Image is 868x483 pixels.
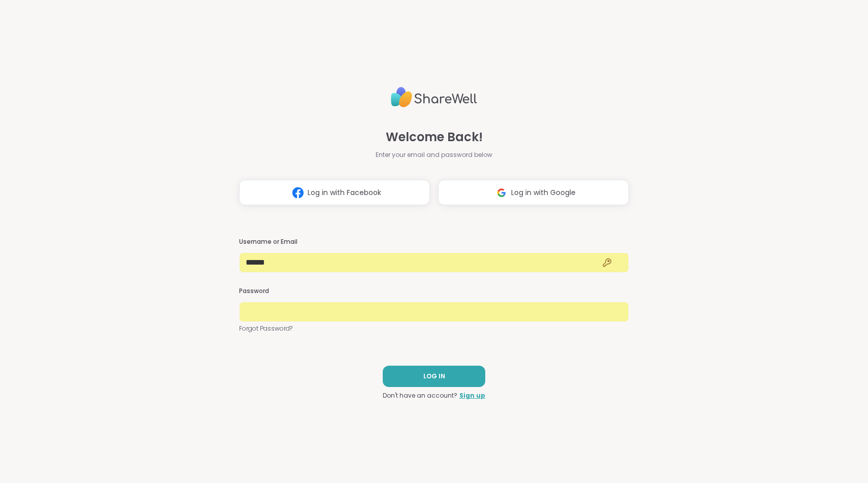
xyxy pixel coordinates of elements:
[239,287,629,296] h3: Password
[288,183,308,202] img: ShareWell Logomark
[423,372,445,381] span: LOG IN
[376,150,492,159] span: Enter your email and password below
[239,238,629,246] h3: Username or Email
[492,183,511,202] img: ShareWell Logomark
[239,324,629,333] a: Forgot Password?
[459,391,485,400] a: Sign up
[438,180,629,205] button: Log in with Google
[391,83,477,112] img: ShareWell Logo
[511,187,576,198] span: Log in with Google
[308,187,381,198] span: Log in with Facebook
[383,391,457,400] span: Don't have an account?
[386,128,483,146] span: Welcome Back!
[239,180,430,205] button: Log in with Facebook
[383,366,485,387] button: LOG IN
